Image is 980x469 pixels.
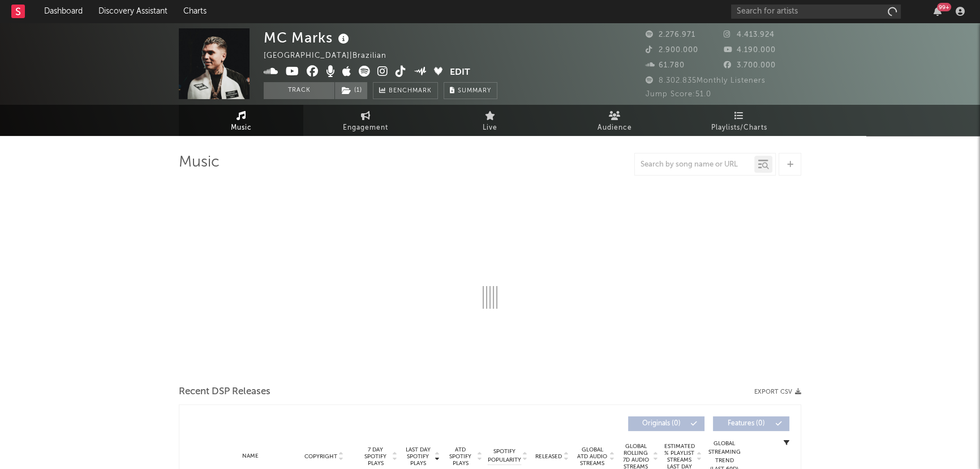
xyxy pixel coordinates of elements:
span: 3.700.000 [724,62,776,69]
span: Global ATD Audio Streams [577,446,608,467]
span: 4.413.924 [724,31,775,39]
button: Summary [444,82,497,99]
span: Last Day Spotify Plays [403,446,433,467]
a: Playlists/Charts [677,105,801,136]
span: Engagement [343,121,388,135]
a: Live [428,105,552,136]
button: Features(0) [713,416,789,431]
input: Search for artists [731,5,901,19]
div: [GEOGRAPHIC_DATA] | Brazilian [264,49,399,63]
span: Released [535,453,562,460]
button: (1) [335,82,367,99]
span: ATD Spotify Plays [445,446,475,467]
a: Music [179,105,303,136]
span: Recent DSP Releases [179,385,270,399]
span: 8.302.835 Monthly Listeners [646,77,766,84]
input: Search by song name or URL [635,160,754,169]
span: Features ( 0 ) [720,420,772,427]
span: Music [231,121,252,135]
span: 4.190.000 [724,46,776,54]
span: Live [483,121,497,135]
span: Audience [598,121,632,135]
span: 7 Day Spotify Plays [360,446,390,467]
button: Originals(0) [628,416,704,431]
span: Jump Score: 51.0 [646,91,711,98]
button: 99+ [934,7,942,16]
button: Export CSV [754,389,801,395]
span: 2.276.971 [646,31,695,39]
span: Spotify Popularity [488,447,521,464]
span: 61.780 [646,62,685,69]
a: Engagement [303,105,428,136]
div: 99 + [937,3,951,11]
button: Track [264,82,334,99]
span: Originals ( 0 ) [635,420,687,427]
span: Summary [458,88,491,94]
a: Benchmark [373,82,438,99]
span: Copyright [304,453,337,460]
span: ( 1 ) [334,82,368,99]
span: 2.900.000 [646,46,698,54]
div: MC Marks [264,28,352,47]
span: Playlists/Charts [711,121,767,135]
button: Edit [450,66,470,80]
a: Audience [552,105,677,136]
span: Benchmark [389,84,432,98]
div: Name [213,452,287,461]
